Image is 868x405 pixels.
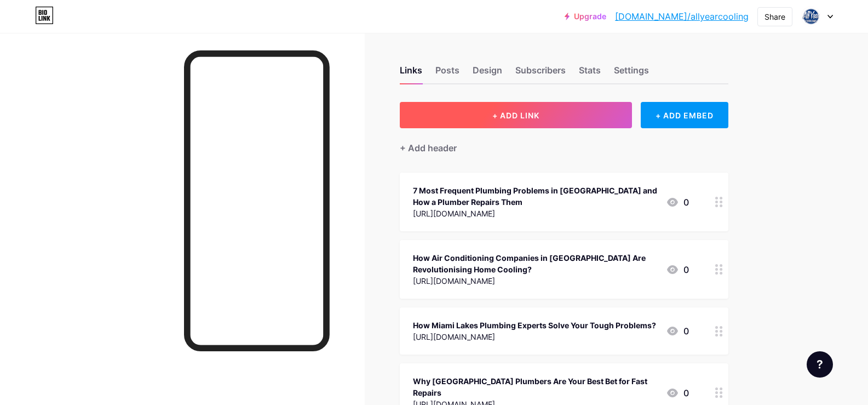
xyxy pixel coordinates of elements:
[400,64,422,83] div: Links
[413,275,657,287] div: [URL][DOMAIN_NAME]
[666,263,689,276] div: 0
[666,196,689,209] div: 0
[413,375,657,398] div: Why [GEOGRAPHIC_DATA] Plumbers Are Your Best Bet for Fast Repairs
[400,141,457,155] div: + Add header
[579,64,601,83] div: Stats
[764,11,785,22] div: Share
[666,386,689,400] div: 0
[413,208,657,219] div: [URL][DOMAIN_NAME]
[666,324,689,338] div: 0
[515,64,566,83] div: Subscribers
[413,320,656,331] div: How Miami Lakes Plumbing Experts Solve Your Tough Problems?
[413,185,657,208] div: 7 Most Frequent Plumbing Problems in [GEOGRAPHIC_DATA] and How a Plumber Repairs Them
[413,331,656,343] div: [URL][DOMAIN_NAME]
[641,102,728,128] div: + ADD EMBED
[473,64,502,83] div: Design
[413,252,657,275] div: How Air Conditioning Companies in [GEOGRAPHIC_DATA] Are Revolutionising Home Cooling?
[801,6,821,27] img: allyearcooling
[615,10,749,23] a: [DOMAIN_NAME]/allyearcooling
[565,12,606,21] a: Upgrade
[400,102,633,128] button: + ADD LINK
[435,64,459,83] div: Posts
[492,111,539,120] span: + ADD LINK
[614,64,649,83] div: Settings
